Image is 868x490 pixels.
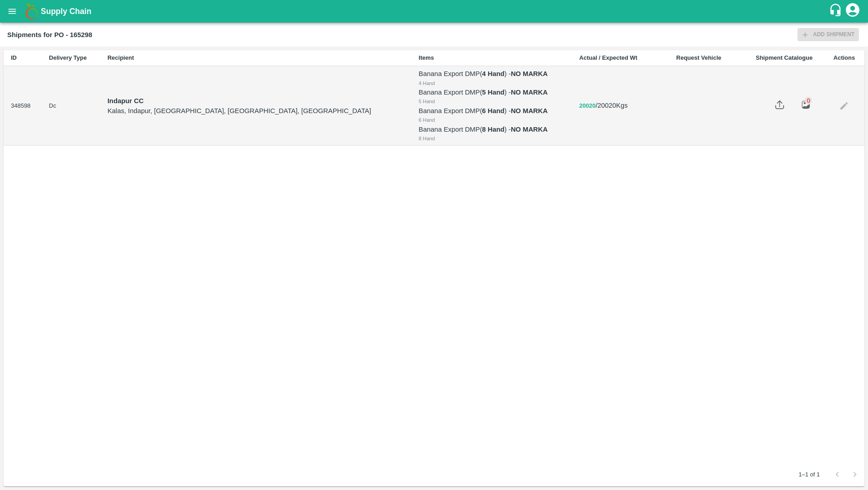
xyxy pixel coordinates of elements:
[419,134,565,143] div: 8 Hand
[482,126,505,133] b: 8 Hand
[579,100,646,111] p: / 20020 Kgs
[482,89,505,96] b: 5 Hand
[419,124,565,134] p: Banana Export DMP ( ) -
[108,106,404,116] p: Kalas, Indapur, [GEOGRAPHIC_DATA], [GEOGRAPHIC_DATA], [GEOGRAPHIC_DATA]
[41,5,829,18] a: Supply Chain
[419,116,565,124] div: 6 Hand
[482,107,505,114] b: 6 Hand
[676,54,722,61] b: Request Vehicle
[511,126,548,133] strong: NO MARKA
[756,54,813,61] b: Shipment Catalogue
[7,31,92,38] b: Shipments for PO - 165298
[4,66,42,146] td: 348598
[419,79,565,87] div: 4 Hand
[419,69,565,79] p: Banana Export DMP ( ) -
[108,97,144,105] strong: Indapur CC
[775,100,784,109] img: share
[42,66,100,146] td: Dc
[482,70,505,77] b: 4 Hand
[23,2,41,20] img: logo
[419,97,565,105] div: 5 Hand
[108,54,134,61] b: Recipient
[511,89,548,96] strong: NO MARKA
[511,107,548,114] strong: NO MARKA
[801,100,811,109] img: preview
[834,54,855,61] b: Actions
[579,101,595,111] button: 20020
[2,1,23,22] button: open drawer
[579,54,637,61] b: Actual / Expected Wt
[419,54,434,61] b: Items
[419,87,565,97] p: Banana Export DMP ( ) -
[49,54,87,61] b: Delivery Type
[805,97,812,104] div: 0
[41,7,91,16] b: Supply Chain
[511,70,548,77] strong: NO MARKA
[11,54,17,61] b: ID
[844,2,861,21] div: account of current user
[829,3,844,19] div: customer-support
[798,471,820,479] p: 1–1 of 1
[419,106,565,116] p: Banana Export DMP ( ) -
